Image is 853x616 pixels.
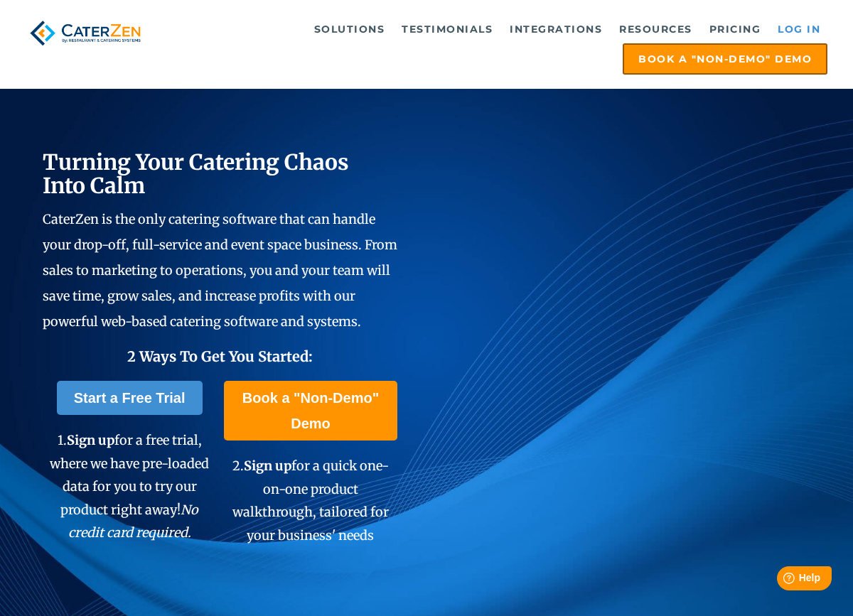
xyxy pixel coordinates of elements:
[232,458,389,543] span: 2. for a quick one-on-one product walkthrough, tailored for your business' needs
[43,148,349,199] span: Turning Your Catering Chaos Into Calm
[702,15,768,43] a: Pricing
[307,15,392,43] a: Solutions
[67,432,114,448] span: Sign up
[50,432,209,541] span: 1. for a free trial, where we have pre-loaded data for you to try our product right away!
[395,15,500,43] a: Testimonials
[127,347,313,365] span: 2 Ways To Get You Started:
[26,15,145,51] img: caterzen
[162,15,827,75] div: Navigation Menu
[224,381,397,441] a: Book a "Non-Demo" Demo
[503,15,609,43] a: Integrations
[68,502,199,541] em: No credit card required.
[57,381,203,415] a: Start a Free Trial
[43,211,397,330] span: CaterZen is the only catering software that can handle your drop-off, full-service and event spac...
[612,15,699,43] a: Resources
[771,15,827,43] a: Log in
[726,561,837,600] iframe: Help widget launcher
[244,458,291,474] span: Sign up
[623,43,827,75] a: Book a "Non-Demo" Demo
